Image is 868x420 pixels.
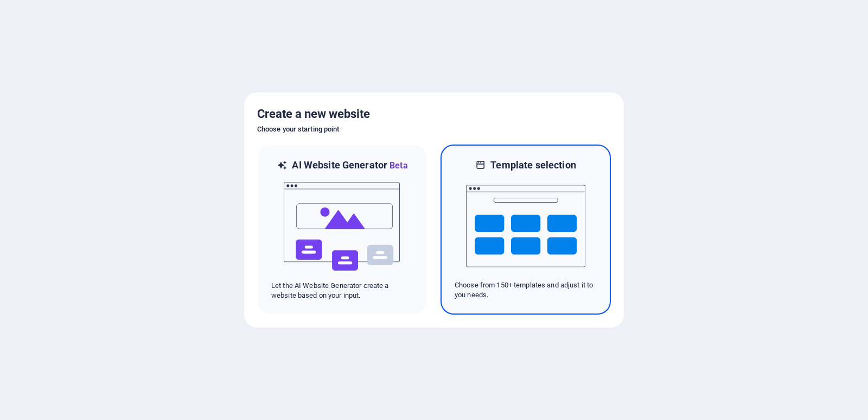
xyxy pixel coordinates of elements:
[271,281,413,300] p: Let the AI Website Generator create a website based on your input.
[257,105,611,123] h5: Create a new website
[387,160,408,171] span: Beta
[257,123,611,136] h6: Choose your starting point
[441,145,611,315] div: Template selectionChoose from 150+ templates and adjust it to you needs.
[455,280,597,300] p: Choose from 150+ templates and adjust it to you needs.
[257,145,427,315] div: AI Website GeneratorBetaaiLet the AI Website Generator create a website based on your input.
[490,159,576,172] h6: Template selection
[292,159,407,172] h6: AI Website Generator
[283,172,402,281] img: ai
